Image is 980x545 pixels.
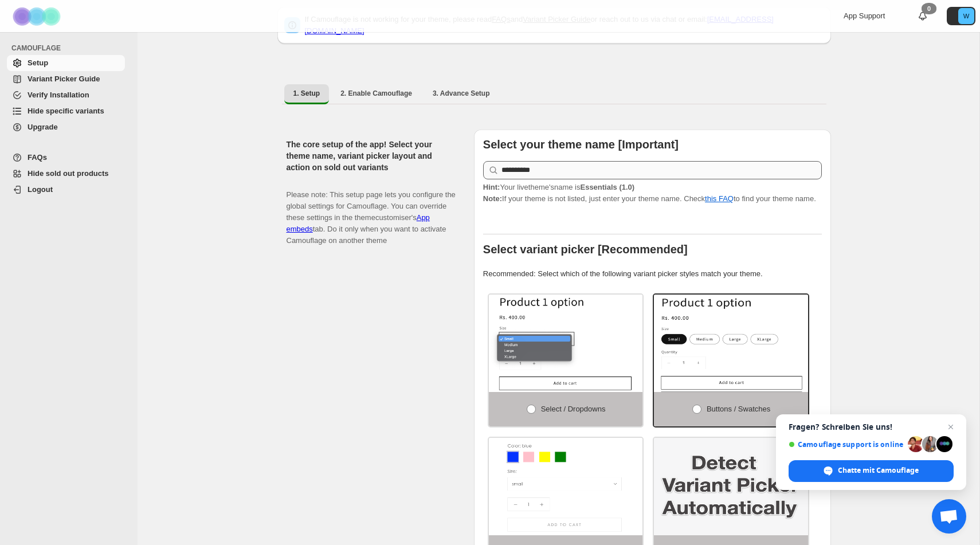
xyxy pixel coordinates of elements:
span: Upgrade [28,123,58,131]
a: Upgrade [7,119,125,135]
a: Verify Installation [7,87,125,103]
img: Swatch and Dropdowns both [489,438,643,535]
span: CAMOUFLAGE [11,44,130,53]
h2: The core setup of the app! Select your theme name, variant picker layout and action on sold out v... [287,139,456,173]
span: Your live theme's name is [483,183,634,191]
span: FAQs [28,153,47,162]
strong: Essentials (1.0) [580,183,634,191]
b: Select your theme name [Important] [483,138,679,151]
img: Camouflage [9,1,66,32]
a: Hide specific variants [7,103,125,119]
span: App Support [844,11,885,20]
span: Verify Installation [28,91,89,99]
a: Variant Picker Guide [7,71,125,87]
div: 0 [922,3,936,14]
span: Variant Picker Guide [28,75,100,83]
div: Chat öffnen [932,499,966,534]
span: Buttons / Swatches [707,405,770,413]
p: Recommended: Select which of the following variant picker styles match your theme. [483,268,822,280]
span: Hide sold out products [28,169,109,178]
p: Please note: This setup page lets you configure the global settings for Camouflage. You can overr... [287,178,456,246]
button: Avatar with initials W [947,7,975,25]
a: 0 [917,10,928,22]
a: Setup [7,55,125,71]
text: W [963,13,970,19]
img: Buttons / Swatches [654,295,808,392]
span: 1. Setup [293,89,320,98]
span: Chatte mit Camouflage [838,465,919,476]
span: Fragen? Schreiben Sie uns! [789,422,954,432]
span: Logout [28,185,53,194]
div: Chatte mit Camouflage [789,460,954,482]
a: FAQs [7,150,125,166]
span: 2. Enable Camouflage [340,89,412,98]
strong: Note: [483,194,502,203]
img: Detect Automatically [654,438,808,535]
span: Hide specific variants [28,107,104,115]
span: Chat schließen [944,420,958,434]
b: Select variant picker [Recommended] [483,243,688,256]
a: Hide sold out products [7,166,125,182]
a: this FAQ [705,194,734,203]
span: Select / Dropdowns [541,405,606,413]
strong: Hint: [483,183,500,191]
span: 3. Advance Setup [433,89,490,98]
p: If your theme is not listed, just enter your theme name. Check to find your theme name. [483,182,822,205]
span: Camouflage support is online [789,440,904,449]
a: Logout [7,182,125,198]
span: Setup [28,58,48,67]
img: Select / Dropdowns [489,295,643,392]
span: Avatar with initials W [958,8,974,24]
